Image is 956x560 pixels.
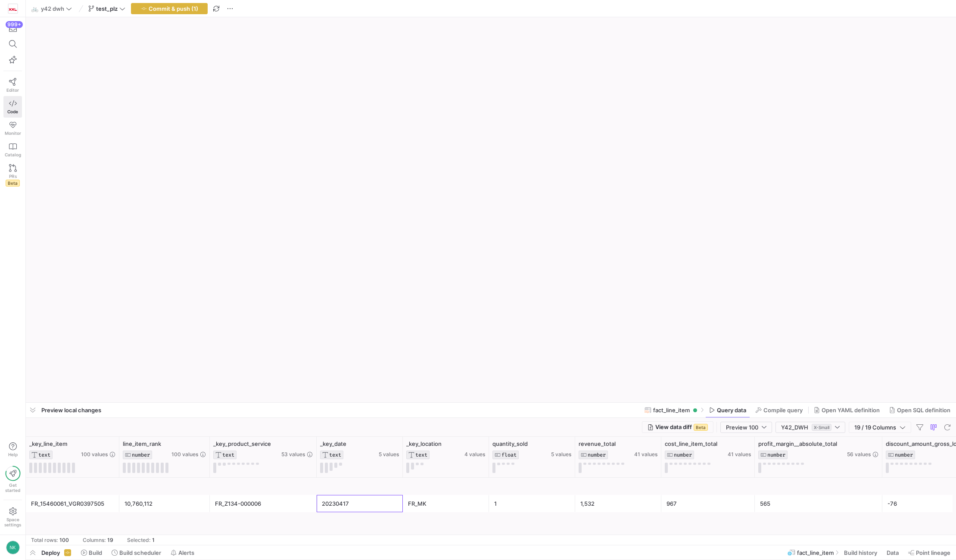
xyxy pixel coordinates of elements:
[107,537,113,543] div: 19
[763,407,803,414] span: Compile query
[849,422,911,433] button: 19 / 19 Columns
[694,424,708,431] span: Beta
[844,549,877,556] span: Build history
[281,451,305,457] span: 53 values
[5,131,21,136] span: Monitor
[38,452,50,458] span: TEXT
[501,452,517,458] span: FLOAT
[885,403,954,417] button: Open SQL definition
[9,174,17,179] span: PRs
[642,421,713,433] button: View data diffBeta
[41,549,60,556] span: Deploy
[840,545,881,560] button: Build history
[6,87,19,93] span: Editor
[3,75,22,96] a: Editor
[655,423,708,431] span: View data diff
[3,463,22,496] button: Getstarted
[41,407,101,414] span: Preview local changes
[81,451,108,457] span: 100 values
[588,452,606,458] span: NUMBER
[674,452,692,458] span: NUMBER
[887,549,899,556] span: Data
[6,21,23,28] div: 999+
[3,538,22,557] button: NK
[31,6,37,12] span: 🚲
[31,495,114,512] div: FR_15460061_VGR0397505
[904,545,954,560] button: Point lineage
[77,545,106,560] button: Build
[666,495,750,512] div: 967
[123,440,161,447] span: line_item_rank
[3,139,22,161] a: Catalog
[767,452,785,458] span: NUMBER
[213,440,271,447] span: _key_product_service
[797,549,834,556] span: fact_line_item
[916,549,950,556] span: Point lineage
[127,537,150,543] div: Selected:
[3,161,22,190] a: PRsBeta
[854,424,900,431] span: 19 / 19 Columns
[3,1,22,16] a: https://storage.googleapis.com/y42-prod-data-exchange/images/oGOSqxDdlQtxIPYJfiHrUWhjI5fT83rRj0ID...
[3,504,22,531] a: Spacesettings
[847,451,871,457] span: 56 values
[406,440,442,447] span: _key_location
[96,5,118,12] span: test_plz
[726,424,758,431] span: Preview 100
[222,452,234,458] span: TEXT
[3,21,22,36] button: 999+
[108,545,165,560] button: Build scheduler
[83,537,106,543] div: Columns:
[152,537,155,543] div: 1
[408,495,484,512] div: FR_MK
[31,537,58,543] div: Total rows:
[810,403,884,417] button: Open YAML definition
[464,451,485,457] span: 4 values
[705,403,750,417] button: Query data
[494,495,570,512] div: 1
[634,451,657,457] span: 41 values
[125,495,205,512] div: 10,760,112
[822,407,880,414] span: Open YAML definition
[29,440,67,447] span: _key_line_item
[379,451,399,457] span: 5 values
[7,109,18,114] span: Code
[86,3,128,14] button: test_plz
[178,549,194,556] span: Alerts
[59,537,69,543] div: 100
[41,5,64,12] span: y42 dwh
[9,4,17,13] img: https://storage.googleapis.com/y42-prod-data-exchange/images/oGOSqxDdlQtxIPYJfiHrUWhjI5fT83rRj0ID...
[5,482,20,493] span: Get started
[551,451,571,457] span: 5 values
[6,541,20,554] div: NK
[580,495,656,512] div: 1,532
[665,440,717,447] span: cost_line_item_total
[653,407,690,414] span: fact_line_item
[717,407,746,414] span: Query data
[171,451,198,457] span: 100 values
[119,549,161,556] span: Build scheduler
[6,180,20,187] span: Beta
[322,495,398,512] div: 20230417
[149,5,198,12] span: Commit & push (1)
[781,424,808,431] span: Y42_DWH
[29,3,74,14] button: 🚲y42 dwh
[415,452,427,458] span: TEXT
[492,440,528,447] span: quantity_sold
[131,3,208,14] button: Commit & push (1)
[132,452,150,458] span: NUMBER
[812,424,831,431] span: X-Small
[758,440,837,447] span: profit_margin__absolute_total
[760,495,877,512] div: 565
[897,407,950,414] span: Open SQL definition
[320,440,346,447] span: _key_date
[167,545,198,560] button: Alerts
[579,440,616,447] span: revenue_total
[4,517,21,527] span: Space settings
[89,549,102,556] span: Build
[728,451,751,457] span: 41 values
[5,152,21,157] span: Catalog
[883,545,903,560] button: Data
[215,495,311,512] div: FR_Z134-000006
[895,452,913,458] span: NUMBER
[752,403,807,417] button: Compile query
